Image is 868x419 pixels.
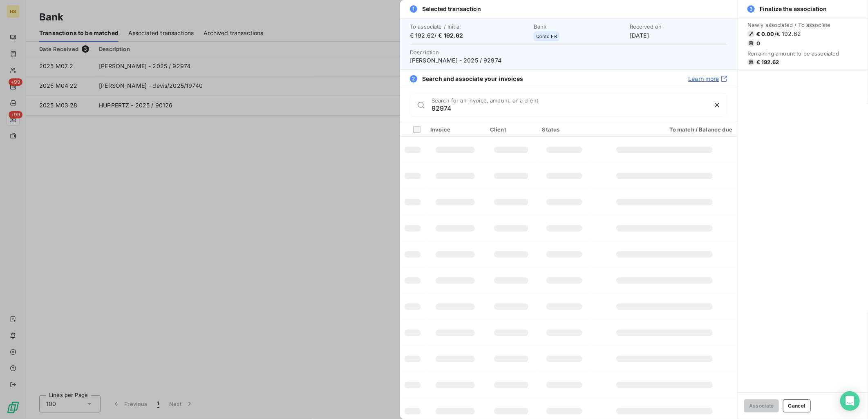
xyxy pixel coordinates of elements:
div: Status [542,126,587,133]
span: € 192.62 / [410,31,529,40]
span: € 0.00 [756,31,774,37]
span: / € 192.62 [774,30,801,38]
div: Client [490,126,532,133]
span: Qonto FR [536,34,557,39]
a: Learn more [689,75,728,83]
span: [PERSON_NAME] - 2025 / 92974 [410,56,727,65]
span: Remaining amount to be associated [747,50,839,57]
div: To match / Balance due [597,126,732,133]
span: € 192.62 [438,32,463,39]
span: Selected transaction [422,5,481,13]
span: Finalize the association [760,5,827,13]
span: Bank [534,23,625,30]
span: 1 [410,5,417,13]
span: 3 [747,5,755,13]
span: Received on [630,23,727,30]
span: 2 [410,75,417,82]
span: To associate / Initial [410,23,529,30]
span: Newly associated / To associate [747,22,839,28]
span: 0 [756,40,760,47]
span: Description [410,49,439,56]
div: Open Intercom Messenger [840,391,860,411]
div: Invoice [430,126,480,133]
input: placeholder [432,104,707,112]
button: Cancel [783,399,811,412]
span: € 192.62 [756,59,779,65]
span: Search and associate your invoices [422,75,523,83]
button: Associate [744,399,779,412]
div: [DATE] [630,23,727,40]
